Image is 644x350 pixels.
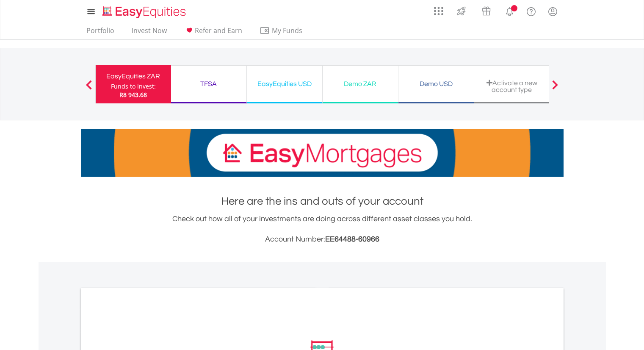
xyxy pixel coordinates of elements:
div: EasyEquities USD [252,78,317,90]
a: Refer and Earn [181,26,246,39]
span: R8 943.68 [119,91,147,99]
div: Activate a new account type [479,79,544,93]
span: Refer and Earn [195,26,242,35]
a: Vouchers [474,2,499,18]
img: grid-menu-icon.svg [434,6,443,16]
a: Notifications [499,2,520,19]
div: Demo ZAR [328,78,393,90]
div: EasyEquities ZAR [101,70,166,82]
a: Home page [99,2,189,19]
div: Check out how all of your investments are doing across different asset classes you hold. [81,213,564,245]
h3: Account Number: [81,233,564,245]
a: FAQ's and Support [520,2,542,19]
a: Portfolio [83,26,118,39]
div: Funds to invest: [111,82,156,91]
img: thrive-v2.svg [454,4,468,18]
img: vouchers-v2.svg [479,4,493,18]
div: TFSA [176,78,241,90]
img: EasyEquities_Logo.png [101,5,189,19]
h1: Here are the ins and outs of your account [81,194,564,209]
span: My Funds [260,25,315,36]
a: My Profile [542,2,564,21]
span: EE64488-60966 [325,235,379,243]
div: Demo USD [404,78,469,90]
img: EasyMortage Promotion Banner [81,129,564,177]
a: Invest Now [128,26,170,39]
a: AppsGrid [428,2,449,16]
